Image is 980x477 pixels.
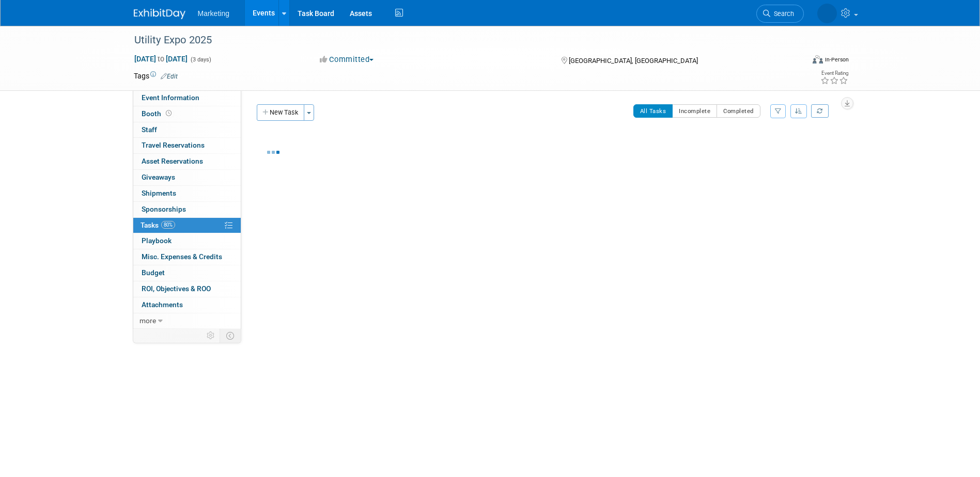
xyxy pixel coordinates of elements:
[142,93,199,102] span: Event Information
[202,329,220,342] td: Personalize Event Tab Strip
[142,141,205,149] span: Travel Reservations
[142,205,186,213] span: Sponsorships
[770,10,794,18] span: Search
[142,236,172,245] span: Playbook
[133,170,241,185] a: Giveaways
[134,54,188,63] span: [DATE] [DATE]
[133,249,241,265] a: Misc. Expenses & Credits
[811,104,829,118] a: Refresh
[142,189,176,197] span: Shipments
[133,218,241,233] a: Tasks80%
[133,154,241,169] a: Asset Reservations
[131,31,788,50] div: Utility Expo 2025
[134,71,178,81] td: Tags
[190,56,211,63] span: (3 days)
[257,104,304,121] button: New Task
[133,265,241,281] a: Budget
[142,300,183,309] span: Attachments
[198,9,229,18] span: Marketing
[133,138,241,153] a: Travel Reservations
[142,284,211,293] span: ROI, Objectives & ROO
[756,5,804,23] a: Search
[133,297,241,313] a: Attachments
[139,316,156,325] span: more
[220,329,241,342] td: Toggle Event Tabs
[134,9,185,19] img: ExhibitDay
[133,313,241,329] a: more
[141,221,175,229] span: Tasks
[164,109,174,117] span: Booth not reserved yet
[133,90,241,106] a: Event Information
[161,221,175,229] span: 80%
[813,55,823,63] img: Format-Inperson.png
[569,57,698,65] span: [GEOGRAPHIC_DATA], [GEOGRAPHIC_DATA]
[142,252,222,261] span: Misc. Expenses & Credits
[633,104,673,118] button: All Tasks
[142,173,175,181] span: Giveaways
[133,202,241,217] a: Sponsorships
[161,73,178,80] a: Edit
[133,281,241,297] a: ROI, Objectives & ROO
[267,151,279,154] img: loading...
[156,55,166,63] span: to
[717,104,760,118] button: Completed
[142,125,157,134] span: Staff
[825,56,849,63] div: In-Person
[817,4,837,23] img: Patti Baxter
[142,268,165,277] span: Budget
[142,109,174,118] span: Booth
[133,106,241,122] a: Booth
[133,122,241,138] a: Staff
[133,233,241,249] a: Playbook
[672,104,717,118] button: Incomplete
[133,186,241,201] a: Shipments
[142,157,203,165] span: Asset Reservations
[743,54,849,69] div: Event Format
[316,54,378,65] button: Committed
[820,71,848,76] div: Event Rating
